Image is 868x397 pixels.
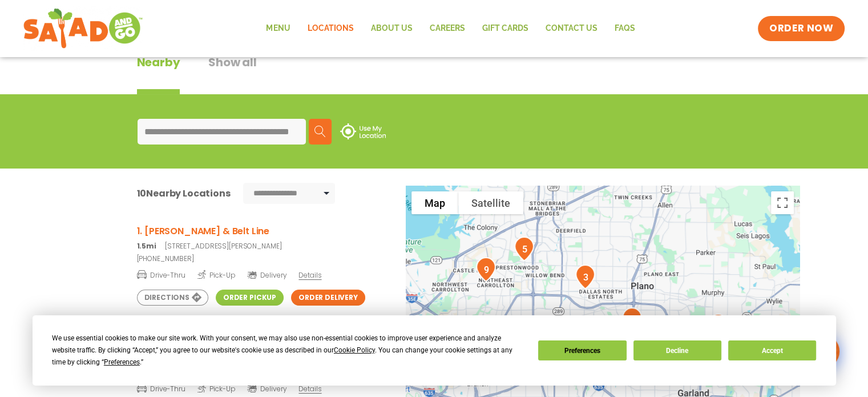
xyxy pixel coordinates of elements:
[137,269,185,280] span: Drive-Thru
[633,340,721,360] button: Decline
[334,346,375,354] span: Cookie Policy
[298,384,321,394] span: Details
[137,266,382,280] a: Drive-Thru Pick-Up Delivery Details
[137,254,382,264] a: [PHONE_NUMBER]
[257,15,298,42] a: Menu
[458,191,523,214] button: Show satellite imagery
[605,15,643,42] a: FAQs
[538,340,626,360] button: Preferences
[52,332,524,368] div: We use essential cookies to make our site work. With your consent, we may also use non-essential ...
[340,123,386,139] img: use-location.svg
[247,384,286,394] span: Delivery
[571,260,600,294] div: 3
[769,22,833,35] span: ORDER NOW
[104,358,140,366] span: Preferences
[471,252,500,286] div: 9
[421,15,473,42] a: Careers
[298,15,362,42] a: Locations
[137,383,185,394] span: Drive-Thru
[247,270,286,280] span: Delivery
[291,290,365,306] a: Order Delivery
[216,290,284,306] a: Order Pickup
[314,126,326,137] img: search.svg
[617,303,647,336] div: 2
[473,15,536,42] a: GIFT CARDS
[137,380,382,394] a: Drive-Thru Pick-Up Delivery Details
[298,270,321,280] span: Details
[137,241,382,251] p: [STREET_ADDRESS][PERSON_NAME]
[23,6,143,51] img: new-SAG-logo-768×292
[137,290,208,306] a: Directions
[411,191,458,214] button: Show street map
[257,15,643,42] nav: Menu
[33,315,836,386] div: Cookie Consent Prompt
[208,54,256,94] button: Show all
[137,224,382,251] a: 1. [PERSON_NAME] & Belt Line 1.5mi[STREET_ADDRESS][PERSON_NAME]
[728,340,816,360] button: Accept
[137,224,382,238] h3: 1. [PERSON_NAME] & Belt Line
[137,54,285,94] div: Tabbed content
[197,269,236,280] span: Pick-Up
[510,232,539,266] div: 5
[362,15,421,42] a: About Us
[137,241,156,251] strong: 1.5mi
[137,186,231,200] div: Nearby Locations
[704,309,733,343] div: 6
[771,191,794,214] button: Toggle fullscreen view
[197,383,236,394] span: Pick-Up
[137,54,180,94] div: Nearby
[137,187,147,200] span: 10
[758,16,845,41] a: ORDER NOW
[536,15,605,42] a: Contact Us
